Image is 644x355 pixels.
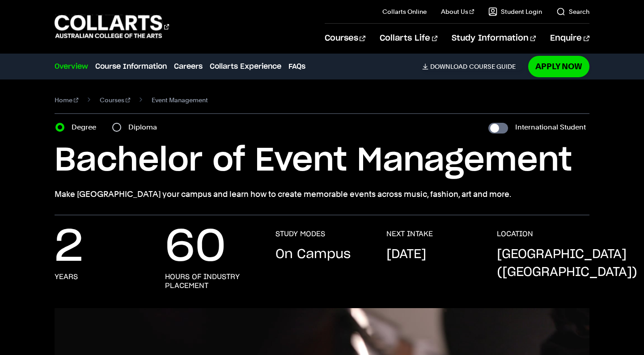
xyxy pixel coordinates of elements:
a: Courses [325,24,365,53]
span: Download [430,63,467,71]
h3: LOCATION [497,230,533,238]
label: International Student [515,121,586,134]
a: Student Login [488,7,542,16]
a: Course Information [95,61,167,72]
p: [GEOGRAPHIC_DATA] ([GEOGRAPHIC_DATA]) [497,246,637,281]
h3: NEXT INTAKE [386,230,433,238]
label: Diploma [128,121,162,134]
a: DownloadCourse Guide [422,63,523,71]
a: Collarts Life [380,24,437,53]
p: [DATE] [386,246,426,263]
h3: STUDY MODES [275,230,325,238]
a: Enquire [550,24,589,53]
p: 2 [55,230,83,265]
a: Collarts Experience [210,61,281,72]
a: About Us [441,7,474,16]
a: Study Information [452,24,536,53]
a: Apply Now [528,56,589,77]
a: Courses [100,94,130,106]
label: Degree [72,121,102,134]
a: Home [55,94,78,106]
a: FAQs [288,61,305,72]
p: Make [GEOGRAPHIC_DATA] your campus and learn how to create memorable events across music, fashion... [55,188,589,200]
a: Collarts Online [382,7,427,16]
h3: years [55,272,78,281]
h3: hours of industry placement [165,272,258,290]
p: On Campus [275,246,351,263]
div: Go to homepage [55,14,169,39]
span: Event Management [152,94,208,106]
a: Overview [55,61,88,72]
a: Careers [174,61,203,72]
h1: Bachelor of Event Management [55,141,589,181]
p: 60 [165,230,226,265]
a: Search [556,7,589,16]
